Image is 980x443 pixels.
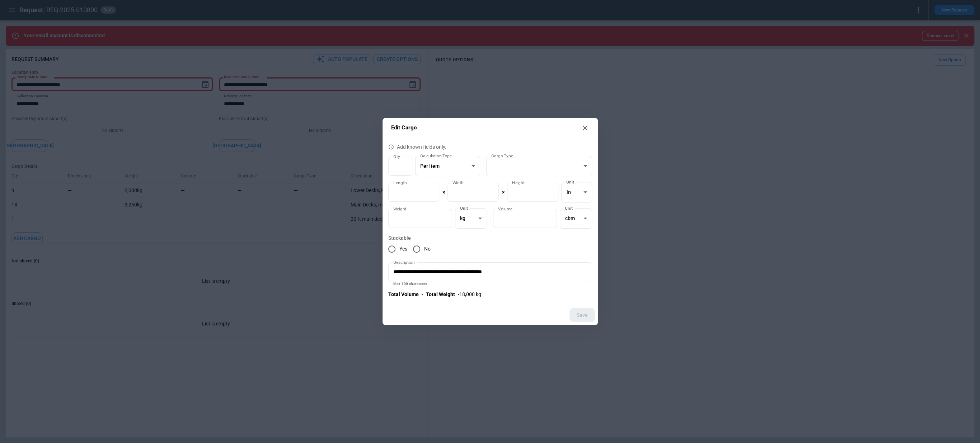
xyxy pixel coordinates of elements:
[393,153,400,159] label: Qty
[502,189,504,195] p: ×
[383,118,598,138] h2: Edit Cargo
[460,205,468,211] label: Unit
[442,189,445,195] p: ×
[560,208,592,229] div: cbm
[388,138,592,150] p: Add known fields only.
[393,282,587,286] p: Max 100 characters
[393,206,407,212] label: Weight
[388,291,419,297] p: Total Volume
[422,291,423,297] p: -
[424,246,431,252] span: No
[393,180,407,186] label: Length
[420,153,452,159] label: Calculation Type
[388,234,592,242] label: Stackable
[458,291,481,297] p: - 18,000 kg
[393,259,415,265] label: Description
[415,156,480,176] div: Per Item
[426,291,455,297] p: Total Weight
[512,180,525,186] label: Height
[455,208,487,229] div: kg
[498,206,512,212] label: Volume
[453,180,464,186] label: Width
[561,182,592,203] div: in
[399,246,407,252] span: Yes
[491,153,513,159] label: Cargo Type
[565,205,573,211] label: Unit
[566,179,574,185] label: Unit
